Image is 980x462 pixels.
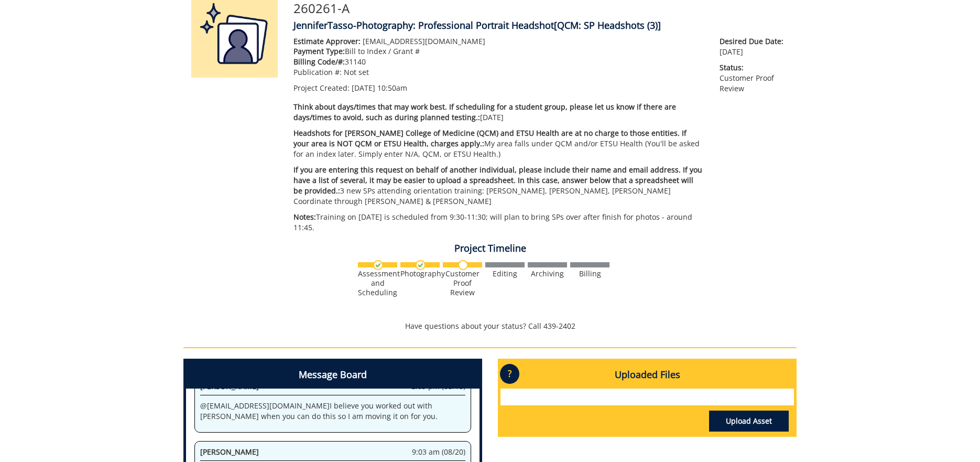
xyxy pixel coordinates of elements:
[373,260,383,270] img: checkmark
[458,260,468,270] img: no
[293,46,345,56] span: Payment Type:
[400,269,440,278] div: Photography
[293,20,789,31] h4: JenniferTasso-Photography: Professional Portrait Headshot
[293,102,676,122] span: Think about days/times that may work best. If scheduling for a student group, please let us know ...
[293,36,704,47] p: [EMAIL_ADDRESS][DOMAIN_NAME]
[293,102,704,123] p: [DATE]
[293,46,704,57] p: Bill to Index / Grant #
[200,401,465,422] p: @ [EMAIL_ADDRESS][DOMAIN_NAME] I believe you worked out with [PERSON_NAME] when you can do this s...
[186,361,480,389] h4: Message Board
[293,57,345,67] span: Billing Code/#:
[358,269,397,297] div: Assessment and Scheduling
[412,447,465,457] span: 9:03 am (08/20)
[570,269,609,278] div: Billing
[528,269,567,278] div: Archiving
[293,67,342,77] span: Publication #:
[183,243,797,254] h4: Project Timeline
[293,2,789,15] h3: 260261-A
[183,321,797,331] p: Have questions about your status? Call 439-2402
[293,165,704,207] p: 3 new SPs attending orientation training: [PERSON_NAME], [PERSON_NAME], [PERSON_NAME] Coordinate ...
[293,212,316,222] span: Notes:
[293,128,704,159] p: My area falls under QCM and/or ETSU Health (You'll be asked for an index later. Simply enter N/A,...
[554,19,661,31] span: [QCM: SP Headshots (3)]
[720,62,789,73] span: Status:
[200,447,259,457] span: [PERSON_NAME]
[293,128,687,148] span: Headshots for [PERSON_NAME] College of Medicine (QCM) and ETSU Health are at no charge to those e...
[720,62,789,94] p: Customer Proof Review
[443,269,482,297] div: Customer Proof Review
[352,83,407,93] span: [DATE] 10:50am
[720,36,789,47] span: Desired Due Date:
[293,212,704,233] p: Training on [DATE] is scheduled from 9:30-11:30; will plan to bring SPs over after finish for pho...
[500,364,519,384] p: ?
[485,269,525,278] div: Editing
[293,57,704,67] p: 31140
[709,411,789,432] a: Upload Asset
[720,36,789,57] p: [DATE]
[500,361,794,389] h4: Uploaded Files
[293,165,702,196] span: If you are entering this request on behalf of another individual, please include their name and e...
[416,260,426,270] img: checkmark
[293,83,350,93] span: Project Created:
[293,36,361,46] span: Estimate Approver:
[344,67,369,77] span: Not set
